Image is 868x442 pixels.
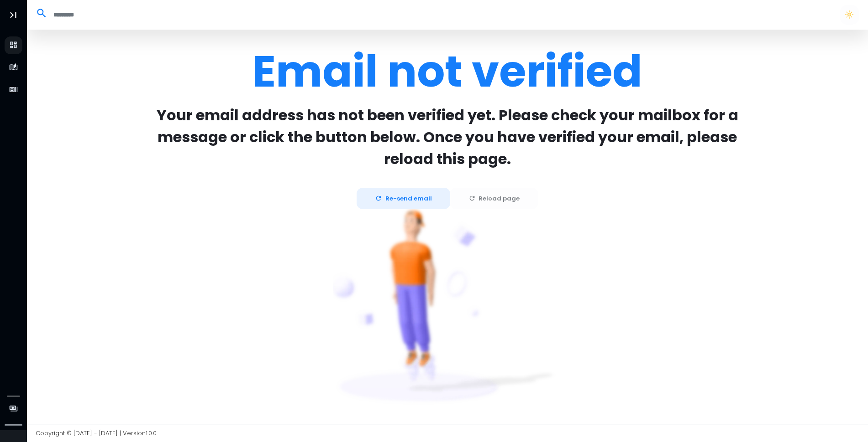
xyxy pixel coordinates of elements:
button: Toggle Aside [5,6,22,24]
button: Reload page [450,188,538,210]
div: Your email address has not been verified yet. Please check your mailbox for a message or click th... [151,104,745,170]
img: Humans [333,209,562,430]
span: Copyright © [DATE] - [DATE] | Version 1.0.0 [36,429,157,437]
button: Re-send email [357,188,450,210]
div: Email not verified [252,39,642,104]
